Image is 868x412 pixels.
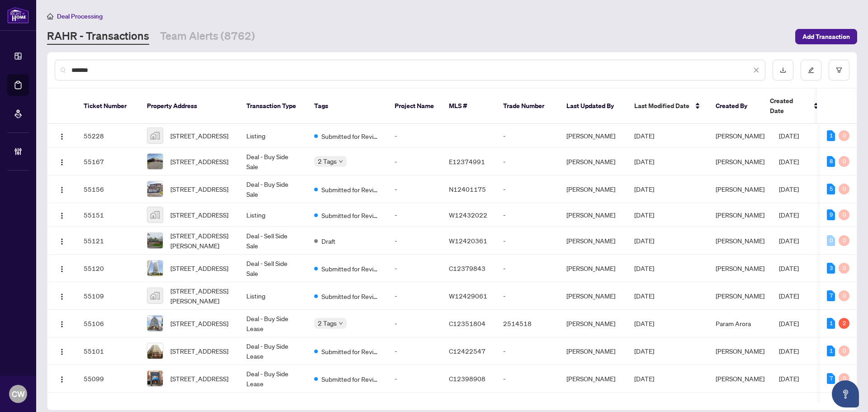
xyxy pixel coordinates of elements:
[779,374,799,383] span: [DATE]
[387,227,442,255] td: -
[58,133,66,140] img: Logo
[559,89,627,124] th: Last Updated By
[839,209,849,220] div: 0
[779,292,799,300] span: [DATE]
[307,89,387,124] th: Tags
[716,264,764,272] span: [PERSON_NAME]
[827,263,835,274] div: 3
[387,175,442,203] td: -
[634,237,654,245] span: [DATE]
[496,282,559,310] td: -
[839,373,849,384] div: 0
[496,89,559,124] th: Trade Number
[387,124,442,148] td: -
[147,260,163,276] img: thumbnail-img
[779,185,799,193] span: [DATE]
[170,231,232,251] span: [STREET_ADDRESS][PERSON_NAME]
[387,310,442,337] td: -
[58,348,66,355] img: Logo
[170,374,228,384] span: [STREET_ADDRESS]
[559,255,627,282] td: [PERSON_NAME]
[170,184,228,194] span: [STREET_ADDRESS]
[773,60,793,81] button: download
[808,67,814,73] span: edit
[779,157,799,166] span: [DATE]
[58,238,66,245] img: Logo
[716,132,764,140] span: [PERSON_NAME]
[239,175,307,203] td: Deal - Buy Side Sale
[827,318,835,329] div: 1
[55,128,69,143] button: Logo
[827,290,835,301] div: 7
[827,130,835,141] div: 1
[779,264,799,272] span: [DATE]
[496,365,559,393] td: -
[449,374,486,383] span: C12398908
[76,255,140,282] td: 55120
[634,319,654,327] span: [DATE]
[708,89,763,124] th: Created By
[58,376,66,383] img: Logo
[147,316,163,331] img: thumbnail-img
[55,371,69,386] button: Logo
[449,347,486,355] span: C12422547
[239,255,307,282] td: Deal - Sell Side Sale
[76,337,140,365] td: 55101
[559,365,627,393] td: [PERSON_NAME]
[12,388,25,400] span: CW
[496,255,559,282] td: -
[634,292,654,300] span: [DATE]
[160,28,255,45] a: Team Alerts (8762)
[147,371,163,386] img: thumbnail-img
[321,264,380,274] span: Submitted for Review
[55,344,69,358] button: Logo
[147,288,163,303] img: thumbnail-img
[839,184,849,194] div: 0
[58,321,66,328] img: Logo
[55,182,69,196] button: Logo
[753,67,759,73] span: close
[763,89,826,124] th: Created Date
[716,211,764,219] span: [PERSON_NAME]
[449,264,486,272] span: C12379843
[147,128,163,143] img: thumbnail-img
[321,185,380,194] span: Submitted for Review
[634,211,654,219] span: [DATE]
[239,124,307,148] td: Listing
[716,237,764,245] span: [PERSON_NAME]
[449,319,486,327] span: C12351804
[170,210,228,220] span: [STREET_ADDRESS]
[239,337,307,365] td: Deal - Buy Side Lease
[76,282,140,310] td: 55109
[339,159,343,164] span: down
[559,282,627,310] td: [PERSON_NAME]
[496,227,559,255] td: -
[449,292,487,300] span: W12429061
[387,255,442,282] td: -
[827,235,835,246] div: 0
[634,101,689,111] span: Last Modified Date
[387,89,442,124] th: Project Name
[76,203,140,227] td: 55151
[76,365,140,393] td: 55099
[496,124,559,148] td: -
[716,185,764,193] span: [PERSON_NAME]
[170,286,232,306] span: [STREET_ADDRESS][PERSON_NAME]
[147,181,163,197] img: thumbnail-img
[58,186,66,194] img: Logo
[318,156,337,166] span: 2 Tags
[827,209,835,220] div: 9
[449,157,485,166] span: E12374991
[559,124,627,148] td: [PERSON_NAME]
[839,130,849,141] div: 0
[76,124,140,148] td: 55228
[76,175,140,203] td: 55156
[827,373,835,384] div: 7
[627,89,708,124] th: Last Modified Date
[559,148,627,175] td: [PERSON_NAME]
[839,318,849,329] div: 2
[559,227,627,255] td: [PERSON_NAME]
[802,29,850,44] span: Add Transaction
[827,156,835,167] div: 8
[634,374,654,383] span: [DATE]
